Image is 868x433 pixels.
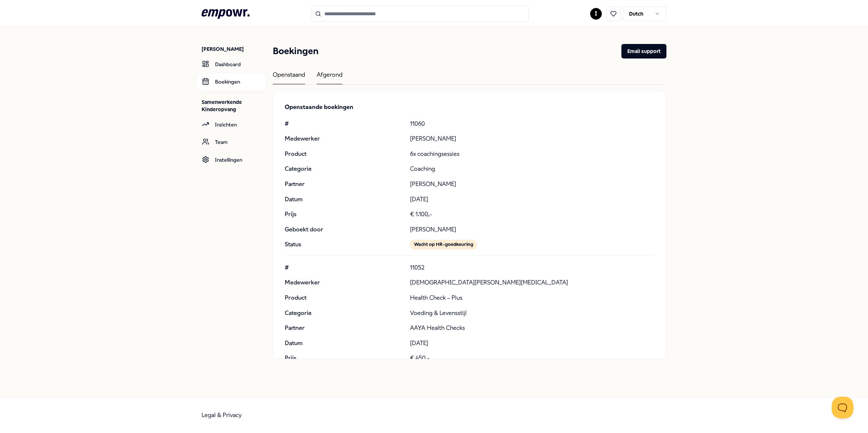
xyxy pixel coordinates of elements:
p: [PERSON_NAME] [410,225,654,234]
iframe: Help Scout Beacon - Open [832,397,853,418]
p: [DATE] [410,195,654,204]
a: Legal & Privacy [202,412,242,418]
a: Boekingen [196,73,267,90]
p: Prijs [285,210,404,219]
p: 11052 [410,263,654,272]
p: Partner [285,323,404,333]
div: Openstaand [273,70,305,84]
p: € 1.100,- [410,210,654,219]
p: AAYA Health Checks [410,323,654,333]
p: Prijs [285,353,404,363]
p: [DEMOGRAPHIC_DATA][PERSON_NAME][MEDICAL_DATA] [410,278,654,287]
a: Instellingen [196,151,267,169]
div: Afgerond [317,70,342,84]
p: Categorie [285,308,404,318]
p: Partner [285,179,404,189]
p: Voeding & Levensstijl [410,308,654,318]
p: Openstaande boekingen [285,102,654,112]
p: Product [285,149,404,159]
h1: Boekingen [273,44,319,58]
a: Team [196,133,267,151]
p: # [285,263,404,272]
p: Geboekt door [285,225,404,234]
p: Datum [285,195,404,204]
p: [DATE] [410,339,654,348]
div: Wacht op HR-goedkeuring [410,240,477,249]
p: Categorie [285,164,404,174]
p: Samenwerkende Kinderopvang [202,98,267,113]
p: Coaching [410,164,654,174]
p: 6x coachingsessies [410,149,654,159]
p: [PERSON_NAME] [410,134,654,143]
p: [PERSON_NAME] [410,179,654,189]
input: Search for products, categories or subcategories [311,6,529,22]
p: [PERSON_NAME] [202,45,267,53]
p: Health Check – Plus [410,293,654,303]
p: Medewerker [285,278,404,287]
button: I [590,8,602,20]
p: € 450,- [410,353,654,363]
p: Status [285,240,404,249]
a: Inzichten [196,116,267,133]
button: Email support [621,44,666,58]
p: Datum [285,339,404,348]
p: Product [285,293,404,303]
p: Medewerker [285,134,404,143]
a: Dashboard [196,56,267,73]
p: # [285,119,404,129]
p: 11060 [410,119,654,129]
